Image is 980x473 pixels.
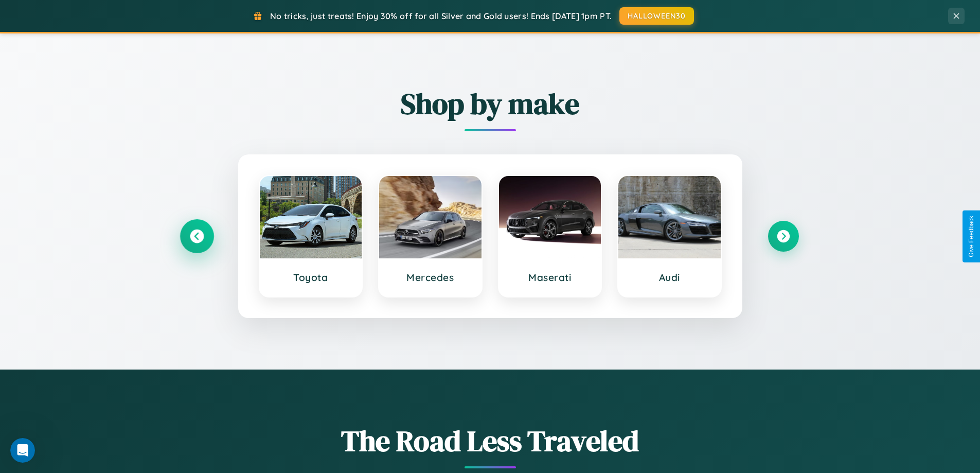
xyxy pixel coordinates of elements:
h3: Maserati [509,271,591,284]
span: No tricks, just treats! Enjoy 30% off for all Silver and Gold users! Ends [DATE] 1pm PT. [270,11,612,21]
h3: Audi [629,271,710,284]
button: HALLOWEEN30 [619,7,694,25]
h2: Shop by make [182,84,799,124]
h3: Toyota [270,271,352,284]
h3: Mercedes [389,271,471,284]
h1: The Road Less Traveled [182,421,799,461]
iframe: Intercom live chat [10,438,35,463]
div: Give Feedback [968,216,975,257]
